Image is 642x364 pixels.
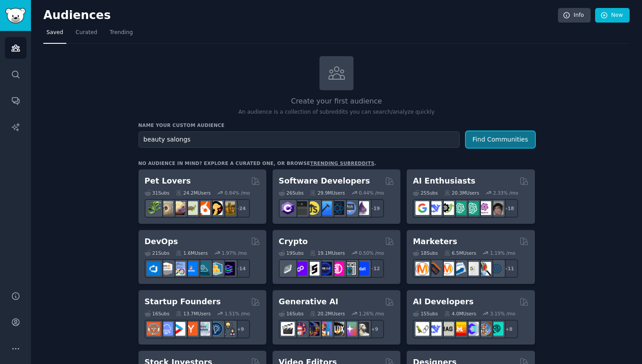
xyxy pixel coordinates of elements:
img: ycombinator [184,322,198,336]
h2: AI Enthusiasts [413,176,475,187]
div: 15 Sub s [413,310,438,317]
img: reactnative [331,201,344,215]
img: sdforall [318,322,332,336]
img: Rag [440,322,454,336]
img: bigseo [428,262,442,276]
div: 3.15 % /mo [490,310,515,317]
img: turtle [184,201,198,215]
img: PetAdvice [209,201,223,215]
div: No audience in mind? Explore a curated one, or browse . [138,160,377,166]
a: trending subreddits [310,161,374,166]
img: EntrepreneurRideAlong [147,322,161,336]
div: 21 Sub s [145,250,169,256]
img: web3 [318,262,332,276]
div: + 11 [500,259,518,278]
input: Pick a short name, like "Digital Marketers" or "Movie-Goers" [138,131,460,148]
span: Saved [46,29,63,37]
img: CryptoNews [343,262,357,276]
img: chatgpt_promptDesign [453,201,466,215]
img: MistralAI [453,322,466,336]
img: aws_cdk [209,262,223,276]
div: 0.50 % /mo [359,250,384,256]
img: iOSProgramming [318,201,332,215]
div: 0.84 % /mo [225,190,250,196]
img: herpetology [147,201,161,215]
div: 2.33 % /mo [493,190,518,196]
img: csharp [281,201,295,215]
div: 13.7M Users [176,310,211,317]
img: dogbreed [221,201,235,215]
h2: Create your first audience [138,96,535,107]
div: + 14 [231,259,250,278]
div: 29.9M Users [310,190,345,196]
img: DevOpsLinks [184,262,198,276]
img: starryai [343,322,357,336]
div: + 9 [365,320,384,338]
img: defi_ [355,262,369,276]
a: Saved [43,26,66,44]
img: software [293,201,307,215]
img: azuredevops [147,262,161,276]
img: FluxAI [331,322,344,336]
div: 6.5M Users [444,250,477,256]
div: 1.26 % /mo [359,310,384,317]
div: 0.44 % /mo [359,190,384,196]
div: 25 Sub s [413,190,438,196]
img: AskMarketing [440,262,454,276]
h2: Crypto [279,236,308,247]
div: 31 Sub s [145,190,169,196]
a: Trending [107,26,136,44]
img: AWS_Certified_Experts [159,262,173,276]
img: leopardgeckos [172,201,185,215]
img: MarketingResearch [477,262,491,276]
div: 26 Sub s [279,190,304,196]
img: DeepSeek [428,322,442,336]
h3: Name your custom audience [138,122,535,128]
img: platformengineering [196,262,210,276]
img: googleads [465,262,479,276]
img: ArtificalIntelligence [490,201,504,215]
img: Emailmarketing [453,262,466,276]
div: 16 Sub s [145,310,169,317]
img: OpenAIDev [477,201,491,215]
img: aivideo [281,322,295,336]
img: llmops [477,322,491,336]
div: 24.2M Users [176,190,211,196]
div: 20.3M Users [444,190,479,196]
div: 19.1M Users [310,250,345,256]
span: Curated [76,29,97,37]
img: AIDevelopersSociety [490,322,504,336]
img: elixir [355,201,369,215]
h2: Audiences [43,8,558,23]
div: + 18 [500,199,518,218]
div: 19 Sub s [279,250,304,256]
h2: Marketers [413,236,457,247]
img: deepdream [306,322,319,336]
img: learnjavascript [306,201,319,215]
img: DreamBooth [355,322,369,336]
a: New [595,8,630,23]
h2: DevOps [145,236,178,247]
img: OpenSourceAI [465,322,479,336]
span: Trending [110,29,133,37]
img: LangChain [415,322,429,336]
div: 1.6M Users [176,250,208,256]
div: 1.19 % /mo [490,250,515,256]
img: GoogleGeminiAI [415,201,429,215]
img: DeepSeek [428,201,442,215]
img: 0xPolygon [293,262,307,276]
img: Entrepreneurship [209,322,223,336]
img: ballpython [159,201,173,215]
div: 1.97 % /mo [222,250,247,256]
img: AskComputerScience [343,201,357,215]
img: startup [172,322,185,336]
img: ethfinance [281,262,295,276]
img: content_marketing [415,262,429,276]
h2: Startup Founders [145,296,221,307]
img: chatgpt_prompts_ [465,201,479,215]
div: + 9 [231,320,250,338]
img: SaaS [159,322,173,336]
a: Curated [73,26,100,44]
p: An audience is a collection of subreddits you can search/analyze quickly [138,108,535,116]
h2: Pet Lovers [145,176,191,187]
